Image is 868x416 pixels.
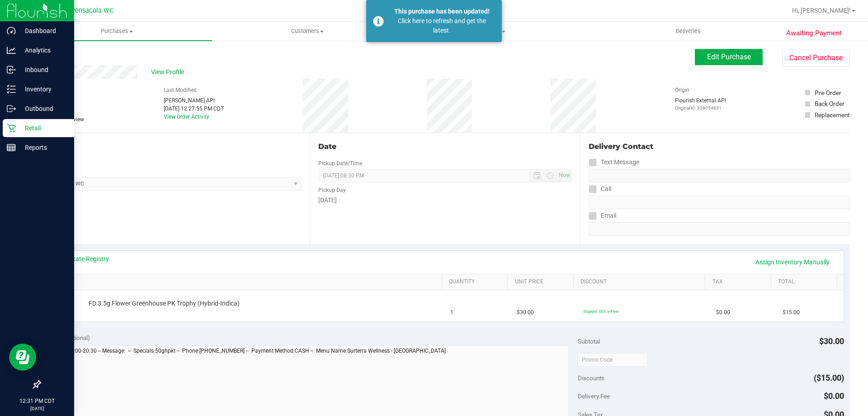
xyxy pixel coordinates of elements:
p: Inbound [16,64,70,75]
inline-svg: Inbound [7,65,16,74]
span: $30.00 [819,336,844,346]
span: $15.00 [783,308,800,317]
a: Total [778,278,833,286]
button: Cancel Purchase [782,49,850,67]
p: Retail [16,123,70,134]
a: Customers [212,22,402,41]
p: 12:31 PM CDT [4,397,70,405]
label: Call [589,182,611,196]
span: 1 [450,308,453,317]
div: Pre-Order [815,88,841,97]
div: Date [318,141,571,152]
span: Customers [212,27,402,35]
label: Email [589,209,616,222]
div: Replacement [815,110,849,120]
a: Purchases [22,22,212,41]
iframe: Resource center [9,344,36,371]
div: Back Order [815,99,844,108]
div: Location [40,141,302,152]
div: [PERSON_NAME] API [164,96,224,105]
a: Assign Inventory Manually [750,254,835,270]
input: Format: (999) 999-9999 [589,169,850,182]
a: Deliveries [593,22,783,41]
p: Inventory [16,84,70,95]
inline-svg: Dashboard [7,26,16,35]
span: Purchases [22,27,212,35]
div: Delivery Contact [589,141,850,152]
a: View State Registry [55,254,109,263]
inline-svg: Reports [7,143,16,152]
a: SKU [53,278,438,286]
inline-svg: Outbound [7,104,16,113]
label: Last Modified [164,86,197,94]
div: [DATE] 12:27:55 PM CDT [164,105,224,113]
div: [DATE] [318,196,571,205]
label: Pickup Date/Time [318,159,362,167]
span: FD 3.5g Flower Greenhouse PK Trophy (Hybrid-Indica) [89,299,240,308]
span: Pensacola WC [71,7,113,14]
button: Edit Purchase [695,49,763,65]
label: Pickup Day [318,186,346,194]
span: Delivery Fee [578,392,610,400]
span: Deliveries [664,27,713,35]
inline-svg: Inventory [7,85,16,94]
a: View Order Activity [164,114,209,120]
a: Discount [580,278,702,286]
a: Unit Price [515,278,570,286]
div: Click here to refresh and get the latest. [389,16,495,35]
p: Reports [16,142,70,153]
span: Discounts [578,370,604,386]
label: Text Message [589,156,639,169]
input: Format: (999) 999-9999 [589,196,850,209]
label: Origin [675,86,689,94]
div: This purchase has been updated! [389,7,495,16]
inline-svg: Retail [7,124,16,133]
a: Quantity [449,278,504,286]
span: Edit Purchase [707,53,751,61]
p: [DATE] [4,405,70,412]
span: ($15.00) [814,373,844,383]
span: Hi, [PERSON_NAME]! [792,7,851,14]
a: Tax [712,278,768,286]
p: Outbound [16,103,70,114]
span: Subtotal [578,338,600,345]
span: $30.00 [517,308,534,317]
span: 50ghpkt: 50% off line [583,309,618,314]
span: View Profile [151,67,187,77]
p: Analytics [16,45,70,56]
span: $0.00 [824,391,844,401]
span: $0.00 [716,308,730,317]
div: Flourish External API [675,96,726,111]
span: Awaiting Payment [786,28,842,38]
p: Dashboard [16,25,70,36]
input: Promo Code [578,353,648,367]
inline-svg: Analytics [7,46,16,55]
p: Original ID: 328054831 [675,105,726,111]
